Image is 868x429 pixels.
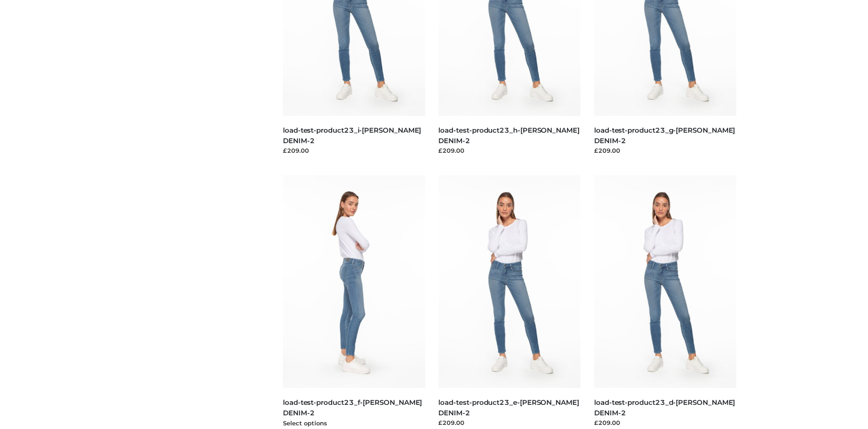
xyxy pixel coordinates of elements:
div: £209.00 [283,146,425,155]
div: £209.00 [438,418,580,427]
div: £209.00 [594,146,736,155]
a: load-test-product23_e-[PERSON_NAME] DENIM-2 [438,398,579,417]
a: load-test-product23_i-[PERSON_NAME] DENIM-2 [283,126,421,145]
div: £209.00 [438,146,580,155]
a: load-test-product23_f-[PERSON_NAME] DENIM-2 [283,398,422,417]
a: Select options [283,419,327,427]
div: £209.00 [594,418,736,427]
a: load-test-product23_h-[PERSON_NAME] DENIM-2 [438,126,579,145]
a: load-test-product23_d-[PERSON_NAME] DENIM-2 [594,398,735,417]
a: load-test-product23_g-[PERSON_NAME] DENIM-2 [594,126,735,145]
